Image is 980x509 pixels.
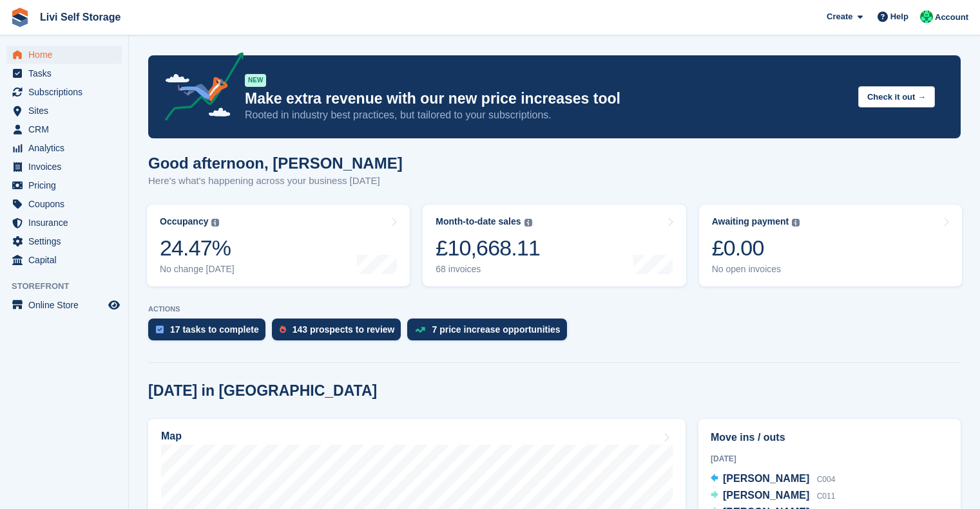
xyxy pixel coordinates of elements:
a: 143 prospects to review [272,319,408,347]
span: Online Store [28,296,106,314]
a: Awaiting payment £0.00 No open invoices [699,205,962,286]
div: Month-to-date sales [436,216,521,227]
div: 7 price increase opportunities [432,324,560,335]
img: icon-info-grey-7440780725fd019a000dd9b08b2336e03edf1995a4989e88bcd33f0948082b44.svg [792,219,800,227]
span: Analytics [28,139,106,157]
span: Help [890,10,908,23]
img: Joe Robertson [920,10,933,23]
h2: Map [161,430,182,442]
img: price_increase_opportunities-93ffe204e8149a01c8c9dc8f82e8f89637d9d84a8eef4429ea346261dce0b2c0.svg [415,327,425,333]
a: Livi Self Storage [35,6,126,28]
a: menu [6,158,122,176]
span: C011 [817,492,836,501]
p: Rooted in industry best practices, but tailored to your subscriptions. [245,108,848,122]
img: prospect-51fa495bee0391a8d652442698ab0144808aea92771e9ea1ae160a38d050c398.svg [280,326,286,333]
a: menu [6,296,122,314]
span: [PERSON_NAME] [723,473,809,484]
span: Home [28,46,106,64]
p: Here's what's happening across your business [DATE] [148,174,403,189]
a: menu [6,232,122,250]
a: menu [6,214,122,232]
button: Check it out → [858,86,935,107]
img: icon-info-grey-7440780725fd019a000dd9b08b2336e03edf1995a4989e88bcd33f0948082b44.svg [524,219,532,227]
span: Subscriptions [28,83,106,101]
img: price-adjustments-announcement-icon-8257ccfd72463d97f412b2fc003d46551f7dbcb40ab6d574587a9cd5c0d94... [154,52,244,125]
span: C004 [817,475,836,484]
span: Settings [28,232,106,250]
span: [PERSON_NAME] [723,490,809,501]
h2: Move ins / outs [711,430,948,445]
div: Awaiting payment [712,216,789,227]
a: 7 price increase opportunities [407,319,573,347]
span: Account [935,11,968,24]
span: Invoices [28,158,106,176]
a: menu [6,46,122,64]
a: menu [6,195,122,213]
div: No open invoices [712,264,800,275]
span: Sites [28,102,106,120]
a: menu [6,83,122,101]
img: icon-info-grey-7440780725fd019a000dd9b08b2336e03edf1995a4989e88bcd33f0948082b44.svg [211,219,219,227]
span: Capital [28,251,106,269]
h2: [DATE] in [GEOGRAPHIC_DATA] [148,382,377,400]
div: NEW [245,74,266,87]
span: Pricing [28,176,106,194]
div: 68 invoices [436,264,540,275]
div: £0.00 [712,235,800,261]
div: No change [DATE] [160,264,235,275]
a: menu [6,139,122,157]
span: Insurance [28,214,106,232]
a: menu [6,176,122,194]
img: stora-icon-8386f47178a22dfd0bd8f6a31ec36ba5ce8667c1dd55bd0f319d3a0aa187defe.svg [10,8,30,27]
div: £10,668.11 [436,235,540,261]
div: Occupancy [160,216,208,227]
a: [PERSON_NAME] C004 [711,471,835,488]
p: ACTIONS [148,305,961,313]
a: menu [6,64,122,82]
span: Coupons [28,195,106,213]
a: Month-to-date sales £10,668.11 68 invoices [423,205,686,286]
img: task-75834270c22a3079a89374b754ae025e5fb1db73e45f91037f5363f120a921f8.svg [156,326,164,333]
a: menu [6,120,122,138]
p: Make extra revenue with our new price increases tool [245,89,848,108]
a: Occupancy 24.47% No change [DATE] [147,205,410,286]
span: Create [827,10,852,23]
div: 143 prospects to review [293,324,395,335]
h1: Good afternoon, [PERSON_NAME] [148,154,403,172]
div: 17 tasks to complete [170,324,259,335]
div: [DATE] [711,453,948,465]
div: 24.47% [160,235,235,261]
span: CRM [28,120,106,138]
span: Tasks [28,64,106,82]
a: menu [6,251,122,269]
a: menu [6,102,122,120]
a: [PERSON_NAME] C011 [711,488,835,504]
a: 17 tasks to complete [148,319,272,347]
a: Preview store [106,297,122,313]
span: Storefront [12,280,128,293]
